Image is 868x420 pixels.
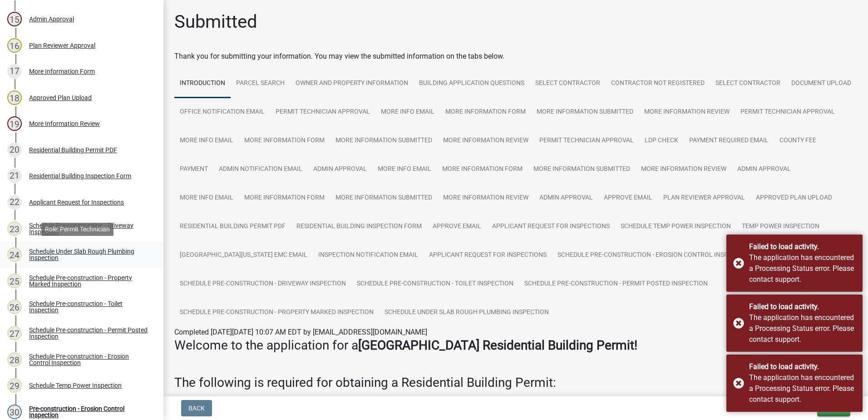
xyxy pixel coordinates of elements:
[174,328,427,336] span: Completed [DATE][DATE] 10:07 AM EDT by [EMAIL_ADDRESS][DOMAIN_NAME]
[29,405,149,418] div: Pre-construction - Erosion Control Inspection
[534,184,598,213] a: Admin Approval
[290,69,414,98] a: Owner and Property Information
[786,69,857,98] a: Document Upload
[710,69,786,98] a: Select contractor
[174,212,291,241] a: Residential Building Permit PDF
[29,382,122,389] div: Schedule Temp Power Inspection
[749,361,856,372] div: Failed to load activity.
[7,352,22,367] div: 28
[29,300,149,313] div: Schedule Pre-construction - Toilet Inspection
[358,338,637,353] strong: [GEOGRAPHIC_DATA] Residential Building Permit!
[313,241,424,270] a: Inspection Notification Email
[29,248,149,261] div: Schedule Under Slab Rough Plumbing Inspection
[29,173,131,179] div: Residential Building Inspection Form
[174,69,231,98] a: Introduction
[29,327,149,340] div: Schedule Pre-construction - Permit Posted Inspection
[330,184,438,213] a: More Information Submitted
[174,270,351,299] a: Schedule Pre-construction - Driveway Inspection
[174,51,857,62] div: Thank you for submitting your information. You may view the submitted information on the tabs below.
[174,184,239,213] a: More Info Email
[636,155,732,184] a: More Information Review
[7,247,22,262] div: 24
[658,184,750,213] a: Plan Reviewer Approval
[213,155,308,184] a: Admin Notification Email
[7,64,22,79] div: 17
[308,155,372,184] a: Admin Approval
[231,69,290,98] a: Parcel search
[7,116,22,131] div: 19
[749,312,856,345] div: The application has encountered a Processing Status error. Please contact support.
[749,241,856,252] div: Failed to load activity.
[7,300,22,314] div: 26
[437,155,528,184] a: More Information Form
[372,155,437,184] a: More Info Email
[639,98,735,127] a: More Information Review
[174,375,857,390] h3: The following is required for obtaining a Residential Building Permit:
[174,98,270,127] a: Office Notification Email
[552,241,756,270] a: Schedule Pre-construction - Erosion Control Inspection
[239,184,330,213] a: More Information Form
[438,184,534,213] a: More Information Review
[174,155,213,184] a: Payment
[774,126,822,155] a: County Fee
[732,155,796,184] a: Admin Approval
[438,126,534,155] a: More Information Review
[7,90,22,105] div: 18
[598,184,658,213] a: Approve Email
[181,400,212,416] button: Back
[531,98,639,127] a: More Information Submitted
[606,69,710,98] a: Contractor Not Registered
[528,155,636,184] a: More Information Submitted
[639,126,684,155] a: LDP Check
[29,120,100,127] div: More Information Review
[414,69,530,98] a: Building Application Questions
[174,11,257,33] h1: Submitted
[7,169,22,183] div: 21
[188,405,205,412] span: Back
[351,270,519,299] a: Schedule Pre-construction - Toilet Inspection
[736,212,825,241] a: Temp Power Inspection
[749,301,856,312] div: Failed to load activity.
[519,270,713,299] a: Schedule Pre-construction - Permit Posted Inspection
[375,98,440,127] a: More Info Email
[29,275,149,287] div: Schedule Pre-construction - Property Marked Inspection
[427,212,487,241] a: Approve Email
[291,212,427,241] a: Residential Building Inspection Form
[749,372,856,405] div: The application has encountered a Processing Status error. Please contact support.
[174,241,313,270] a: [GEOGRAPHIC_DATA][US_STATE] EMC email
[41,223,113,236] div: Role: Permit Technician
[330,126,438,155] a: More Information Submitted
[749,252,856,285] div: The application has encountered a Processing Status error. Please contact support.
[7,221,22,236] div: 23
[379,298,554,327] a: Schedule Under Slab Rough Plumbing Inspection
[7,143,22,157] div: 20
[424,241,552,270] a: Applicant Request for Inspections
[440,98,531,127] a: More Information Form
[29,353,149,366] div: Schedule Pre-construction - Erosion Control Inspection
[29,147,117,153] div: Residential Building Permit PDF
[29,42,95,49] div: Plan Reviewer Approval
[7,378,22,393] div: 29
[239,126,330,155] a: More Information Form
[29,222,149,235] div: Schedule Pre-construction - Driveway Inspection
[7,38,22,53] div: 16
[7,12,22,26] div: 15
[750,184,838,213] a: Approved Plan Upload
[615,212,736,241] a: Schedule Temp Power Inspection
[270,98,375,127] a: Permit Technician Approval
[174,298,379,327] a: Schedule Pre-construction - Property Marked Inspection
[735,98,840,127] a: Permit Technician Approval
[29,95,92,101] div: Approved Plan Upload
[530,69,606,98] a: Select contractor
[29,68,95,75] div: More Information Form
[487,212,615,241] a: Applicant Request for Inspections
[174,126,239,155] a: More Info Email
[7,326,22,340] div: 27
[29,16,74,22] div: Admin Approval
[174,338,857,353] h3: Welcome to the application for a
[29,199,124,205] div: Applicant Request for Inspections
[7,274,22,288] div: 25
[684,126,774,155] a: Payment Required Email
[7,405,22,419] div: 30
[7,195,22,210] div: 22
